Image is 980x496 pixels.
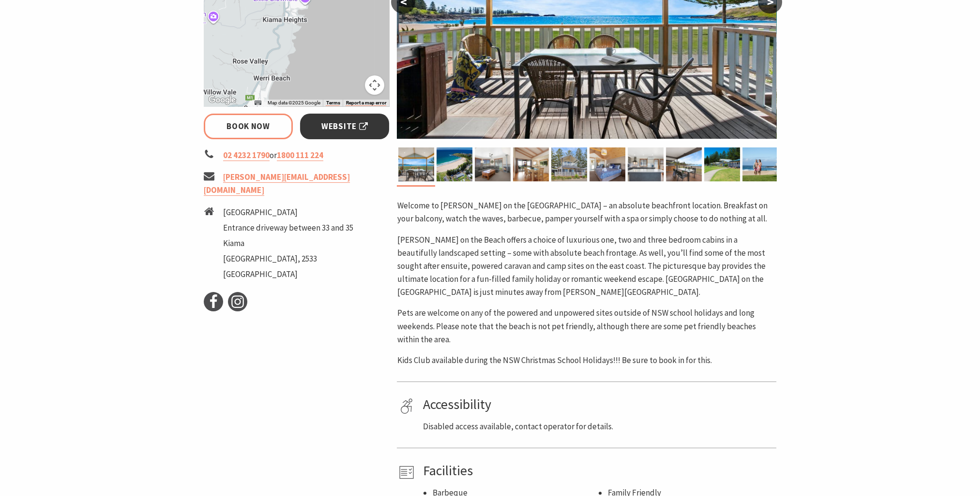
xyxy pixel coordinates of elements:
[365,75,384,95] button: Map camera controls
[589,147,625,181] img: Kendalls on the Beach Holiday Park
[513,147,549,181] img: Kendalls on the Beach Holiday Park
[628,147,663,181] img: Full size kitchen in Cabin 12
[346,100,386,106] a: Report a map error
[321,120,368,133] span: Website
[223,252,353,265] li: [GEOGRAPHIC_DATA], 2533
[206,94,238,106] a: Open this area in Google Maps (opens a new window)
[326,100,340,106] a: Terms
[475,147,511,181] img: Lounge room in Cabin 12
[422,463,773,479] h4: Facilities
[206,94,238,106] img: Google
[437,147,472,181] img: Aerial view of Kendalls on the Beach Holiday Park
[704,147,740,181] img: Beachfront cabins at Kendalls on the Beach Holiday Park
[300,114,390,139] a: Website
[223,206,353,219] li: [GEOGRAPHIC_DATA]
[277,150,323,161] a: 1800 111 224
[204,149,390,162] li: or
[422,420,773,433] p: Disabled access available, contact operator for details.
[551,147,587,181] img: Kendalls on the Beach Holiday Park
[666,147,702,181] img: Enjoy the beachfront view in Cabin 12
[397,233,776,299] p: [PERSON_NAME] on the Beach offers a choice of luxurious one, two and three bedroom cabins in a be...
[223,268,353,281] li: [GEOGRAPHIC_DATA]
[223,237,353,250] li: Kiama
[422,396,773,413] h4: Accessibility
[742,147,778,181] img: Kendalls Beach
[398,147,434,181] img: Kendalls on the Beach Holiday Park
[255,100,261,106] button: Keyboard shortcuts
[397,199,776,225] p: Welcome to [PERSON_NAME] on the [GEOGRAPHIC_DATA] – an absolute beachfront location. Breakfast on...
[223,150,270,161] a: 02 4232 1790
[397,306,776,346] p: Pets are welcome on any of the powered and unpowered sites outside of NSW school holidays and lon...
[397,354,776,367] p: Kids Club available during the NSW Christmas School Holidays!!! Be sure to book in for this.
[204,172,350,196] a: [PERSON_NAME][EMAIL_ADDRESS][DOMAIN_NAME]
[267,100,320,105] span: Map data ©2025 Google
[223,221,353,234] li: Entrance driveway between 33 and 35
[204,114,293,139] a: Book Now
